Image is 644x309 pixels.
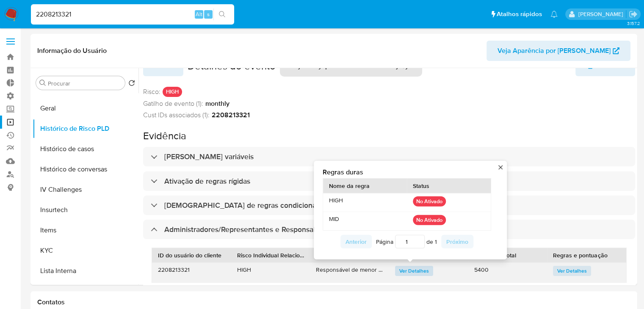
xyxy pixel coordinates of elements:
[196,10,202,18] span: Alt
[498,164,503,170] button: close
[474,251,542,259] div: Pontuação total
[340,235,372,248] button: Anterior
[33,139,138,159] button: Histórico de casos
[39,80,46,86] button: Procurar
[143,130,635,142] h2: Evidência
[553,251,620,259] div: Regras e pontuação
[33,98,138,119] button: Geral
[143,220,635,239] div: Administradores/Representantes e Responsabilidades
[557,267,587,275] span: Ver Detalhes
[329,182,401,190] div: Nome da regra
[33,119,138,139] button: Histórico de Risco PLD
[33,220,138,240] button: Items
[163,87,182,97] p: HIGH
[48,80,122,87] input: Procurar
[143,110,210,120] span: Cust IDs associados (1):
[164,152,254,161] h3: [PERSON_NAME] variáveis
[441,235,473,248] button: Próximo
[310,263,389,282] div: Responsável de menor de idade
[413,215,446,225] p: No Ativado
[213,8,231,20] button: search-icon
[33,179,138,200] button: IV Challenges
[323,212,407,230] div: MID
[164,177,250,186] h3: Ativação de regras rígidas
[33,281,138,301] button: Listas Externas
[323,193,407,212] div: HIGH
[154,57,172,75] span: Voltar
[143,171,635,191] div: Ativação de regras rígidas
[188,60,276,72] h2: Detalhes do evento
[143,87,160,97] span: Risco :
[128,80,135,89] button: Retornar ao pedido padrão
[323,167,491,177] span: Regras duras
[152,263,231,282] div: 2208213321
[413,182,485,190] div: Status
[376,235,437,248] span: Página de
[33,240,138,261] button: KYC
[237,251,304,259] div: Risco Individual Relacionado
[550,11,558,18] a: Notificações
[399,267,429,275] span: Ver Detalhes
[143,196,635,215] div: [DEMOGRAPHIC_DATA] de regras condicionais
[468,263,547,282] div: 5400
[231,263,310,282] div: HIGH
[486,41,630,61] button: Veja Aparência por [PERSON_NAME]
[395,266,433,276] button: Ver Detalhes
[37,47,107,55] h1: Informação do Usuário
[164,225,343,234] h3: Administradores/Representantes e Responsabilidades
[164,201,321,210] h3: [DEMOGRAPHIC_DATA] de regras condicionais
[435,237,437,246] span: 1
[31,9,234,20] input: Pesquise usuários ou casos...
[143,147,635,166] div: [PERSON_NAME] variáveis
[33,200,138,220] button: Insurtech
[143,99,203,108] span: Gatilho de evento (1):
[212,110,250,120] strong: 2208213321
[497,10,542,19] span: Atalhos rápidos
[207,10,210,18] span: s
[629,10,638,19] a: Sair
[158,251,225,259] div: ID do usuário do cliente
[37,298,630,306] h1: Contatos
[578,10,626,18] p: matias.logusso@mercadopago.com.br
[586,57,624,75] span: Ver JSON
[413,196,446,207] p: No Ativado
[33,159,138,179] button: Histórico de conversas
[205,99,229,108] strong: monthly
[498,41,611,61] span: Veja Aparência por [PERSON_NAME]
[33,261,138,281] button: Lista Interna
[553,266,591,276] button: Ver Detalhes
